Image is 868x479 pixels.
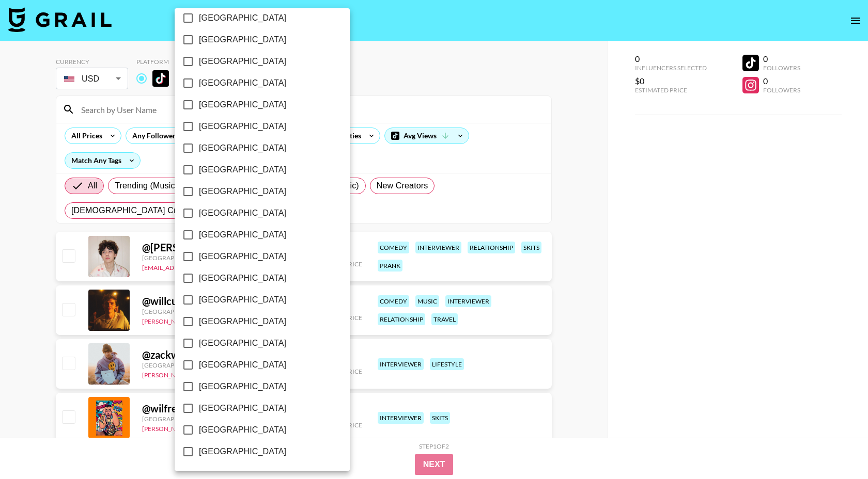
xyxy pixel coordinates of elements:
[199,359,286,371] span: [GEOGRAPHIC_DATA]
[199,272,286,284] span: [GEOGRAPHIC_DATA]
[199,12,286,24] span: [GEOGRAPHIC_DATA]
[199,207,286,219] span: [GEOGRAPHIC_DATA]
[199,77,286,89] span: [GEOGRAPHIC_DATA]
[199,229,286,241] span: [GEOGRAPHIC_DATA]
[199,250,286,263] span: [GEOGRAPHIC_DATA]
[199,337,286,349] span: [GEOGRAPHIC_DATA]
[816,427,856,467] iframe: Drift Widget Chat Controller
[199,185,286,198] span: [GEOGRAPHIC_DATA]
[199,34,286,46] span: [GEOGRAPHIC_DATA]
[199,294,286,306] span: [GEOGRAPHIC_DATA]
[199,402,286,414] span: [GEOGRAPHIC_DATA]
[199,120,286,133] span: [GEOGRAPHIC_DATA]
[199,315,286,328] span: [GEOGRAPHIC_DATA]
[199,164,286,176] span: [GEOGRAPHIC_DATA]
[199,55,286,68] span: [GEOGRAPHIC_DATA]
[199,99,286,111] span: [GEOGRAPHIC_DATA]
[199,380,286,393] span: [GEOGRAPHIC_DATA]
[199,424,286,436] span: [GEOGRAPHIC_DATA]
[199,445,286,458] span: [GEOGRAPHIC_DATA]
[199,142,286,154] span: [GEOGRAPHIC_DATA]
